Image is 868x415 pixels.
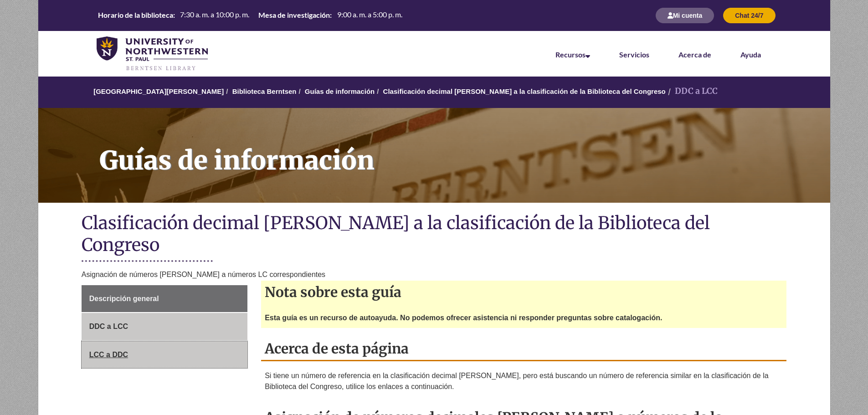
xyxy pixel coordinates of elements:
[675,86,718,96] font: DDC a LCC
[97,36,208,72] img: Logotipo de la biblioteca de la UNWSP
[723,8,775,23] button: Chat 24/7
[99,144,375,176] font: Guías de información
[555,50,586,59] font: Recursos
[232,87,297,95] a: Biblioteca Berntsen
[82,341,247,369] a: LCC a DDC
[258,10,332,19] font: Mesa de investigación:
[89,351,128,359] font: LCC a DDC
[383,87,666,95] a: Clasificación decimal [PERSON_NAME] a la clasificación de la Biblioteca del Congreso
[82,271,325,278] font: Asignación de números [PERSON_NAME] a números LC correspondientes
[82,285,247,369] div: Menú de la página de guía
[94,9,406,22] a: Horas de hoy
[265,283,401,301] font: Nota sobre esta guía
[180,10,249,19] font: 7:30 a. m. a 10:00 p. m.
[94,9,406,21] table: Horas de hoy
[89,323,128,330] font: DDC a LCC
[305,87,375,95] a: Guías de información
[555,50,590,59] a: Recursos
[656,11,714,19] a: Mi cuenta
[265,340,409,357] font: Acerca de esta página
[82,313,247,340] a: DDC a LCC
[735,12,763,19] font: Chat 24/7
[89,295,159,302] font: Descripción general
[82,212,710,256] font: Clasificación decimal [PERSON_NAME] a la clasificación de la Biblioteca del Congreso
[265,314,662,322] font: Esta guía es un recurso de autoayuda. No podemos ofrecer asistencia ni responder preguntas sobre ...
[673,12,703,19] font: Mi cuenta
[93,87,224,95] a: [GEOGRAPHIC_DATA][PERSON_NAME]
[656,8,714,23] button: Mi cuenta
[678,50,711,59] a: Acerca de
[740,50,761,59] a: Ayuda
[619,50,649,59] a: Servicios
[38,108,830,203] a: Guías de información
[337,10,402,19] font: 9:00 a. m. a 5:00 p. m.
[98,10,175,19] font: Horario de la biblioteca:
[723,11,775,19] a: Chat 24/7
[265,372,768,390] font: Si tiene un número de referencia en la clasificación decimal [PERSON_NAME], pero está buscando un...
[82,285,247,313] a: Descripción general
